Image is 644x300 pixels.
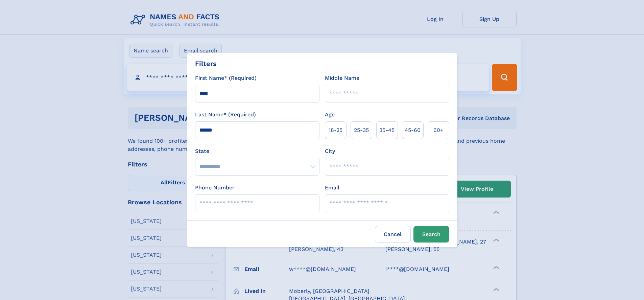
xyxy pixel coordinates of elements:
[325,111,335,119] label: Age
[329,126,342,134] span: 18‑25
[195,147,319,155] label: State
[325,147,335,155] label: City
[375,226,411,243] label: Cancel
[325,74,359,82] label: Middle Name
[195,184,235,192] label: Phone Number
[195,111,256,119] label: Last Name* (Required)
[195,59,217,69] div: Filters
[433,126,444,134] span: 60+
[379,126,395,134] span: 35‑45
[195,74,257,82] label: First Name* (Required)
[405,126,421,134] span: 45‑60
[413,226,449,243] button: Search
[354,126,369,134] span: 25‑35
[325,184,339,192] label: Email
